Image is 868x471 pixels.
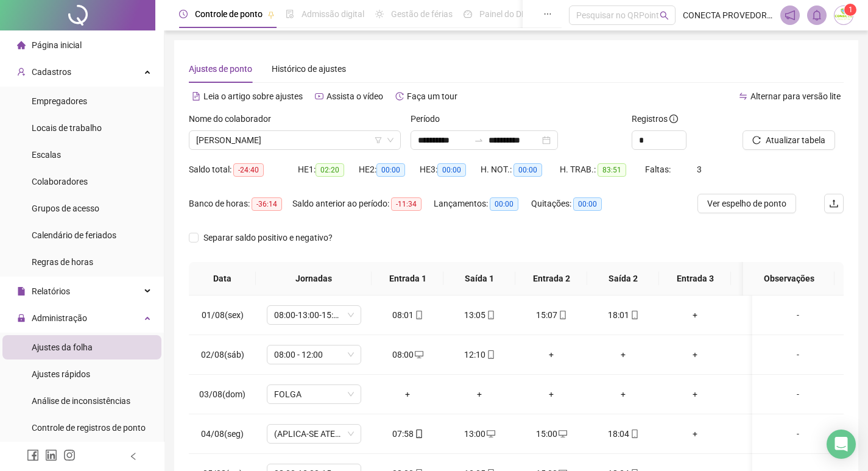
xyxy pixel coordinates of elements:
div: H. NOT.: [481,163,560,177]
div: 15:07 [525,308,577,322]
div: 08:00 [381,348,434,361]
span: swap [739,92,747,101]
div: + [381,388,434,401]
div: Banco de horas: [189,197,292,211]
div: + [741,427,793,441]
span: Registros [632,112,678,126]
th: Jornadas [256,262,372,296]
th: Entrada 1 [372,262,443,296]
span: (APLICA-SE ATESTADO) [274,425,354,443]
div: + [669,388,721,401]
span: Admissão digital [302,9,364,19]
div: - [762,388,834,401]
div: Open Intercom Messenger [827,430,856,459]
span: Relatórios [32,286,70,296]
span: 04/08(seg) [201,429,244,439]
span: reload [752,136,761,144]
label: Nome do colaborador [189,112,279,126]
span: Cadastros [32,67,71,77]
span: 1 [849,5,853,14]
th: Data [189,262,256,296]
div: HE 1: [298,163,359,177]
span: Ajustes de ponto [189,64,252,74]
span: 08:00 - 12:00 [274,345,354,364]
span: VITORIA LAIANE DOS SANTOS SILVA [196,131,393,149]
span: filter [375,136,382,144]
img: 34453 [834,6,853,24]
span: facebook [27,449,39,461]
span: Faltas: [645,165,672,174]
span: file-done [286,10,294,18]
span: 00:00 [437,163,466,177]
span: -24:40 [233,163,264,177]
div: + [525,388,577,401]
span: linkedin [45,449,57,461]
span: Alternar para versão lite [750,91,841,101]
span: -11:34 [391,197,422,211]
span: mobile [485,350,495,359]
span: info-circle [669,115,678,123]
span: pushpin [267,11,275,18]
div: HE 3: [420,163,481,177]
span: 08:00-13:00-15:00-18:00 [274,306,354,324]
div: + [597,348,649,361]
div: + [741,388,793,401]
span: Assista o vídeo [326,91,383,101]
span: 03/08(dom) [199,389,245,399]
span: Regras de horas [32,257,93,267]
span: Grupos de acesso [32,204,99,213]
span: mobile [485,311,495,319]
th: Saída 3 [731,262,803,296]
th: Saída 2 [587,262,659,296]
div: 08:01 [381,308,434,322]
div: + [669,308,721,322]
div: + [669,348,721,361]
label: Período [411,112,448,126]
span: Ajustes da folha [32,342,93,352]
span: instagram [63,449,76,461]
span: Calendário de feriados [32,230,116,240]
th: Entrada 2 [515,262,587,296]
span: Gestão de férias [391,9,453,19]
span: Ver espelho de ponto [707,197,786,210]
span: file-text [192,92,200,101]
span: Observações [753,272,825,285]
span: desktop [414,350,423,359]
span: bell [811,10,822,21]
span: user-add [17,68,26,76]
div: - [762,308,834,322]
span: dashboard [464,10,472,18]
div: 15:00 [525,427,577,441]
span: Análise de inconsistências [32,396,130,406]
span: lock [17,314,26,322]
div: - [762,348,834,361]
div: Saldo total: [189,163,298,177]
div: + [597,388,649,401]
div: - [762,427,834,441]
div: + [741,308,793,322]
span: Escalas [32,150,61,160]
span: Empregadores [32,96,87,106]
span: notification [785,10,796,21]
span: 00:00 [573,197,602,211]
span: Controle de registros de ponto [32,423,146,433]
div: Quitações: [531,197,616,211]
span: desktop [557,430,567,438]
span: mobile [629,430,639,438]
span: Colaboradores [32,177,88,186]
span: 00:00 [513,163,542,177]
span: Histórico de ajustes [272,64,346,74]
span: Locais de trabalho [32,123,102,133]
div: + [669,427,721,441]
span: 83:51 [598,163,626,177]
span: Faça um tour [407,91,457,101]
span: 02:20 [316,163,344,177]
span: 00:00 [376,163,405,177]
div: 12:10 [453,348,506,361]
span: mobile [629,311,639,319]
div: 07:58 [381,427,434,441]
span: sun [375,10,384,18]
div: + [453,388,506,401]
th: Entrada 3 [659,262,731,296]
span: swap-right [474,135,484,145]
